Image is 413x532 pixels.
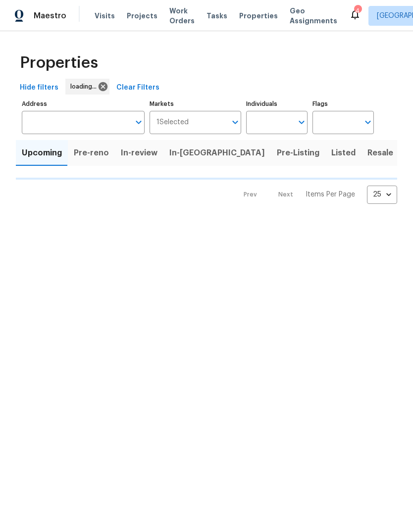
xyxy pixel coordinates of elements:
[169,146,265,160] span: In-[GEOGRAPHIC_DATA]
[290,6,337,26] span: Geo Assignments
[206,12,227,19] span: Tasks
[22,101,145,107] label: Address
[361,115,375,129] button: Open
[234,186,397,204] nav: Pagination Navigation
[95,11,115,21] span: Visits
[312,101,374,107] label: Flags
[295,115,309,129] button: Open
[20,58,98,68] span: Properties
[354,6,361,16] div: 4
[239,11,278,21] span: Properties
[70,82,101,92] span: loading...
[150,101,242,107] label: Markets
[34,11,66,21] span: Maestro
[20,82,58,94] span: Hide filters
[306,190,355,199] p: Items Per Page
[74,146,109,160] span: Pre-reno
[16,79,62,97] button: Hide filters
[331,146,356,160] span: Listed
[367,146,393,160] span: Resale
[121,146,157,160] span: In-review
[112,79,163,97] button: Clear Filters
[246,101,308,107] label: Individuals
[277,146,319,160] span: Pre-Listing
[156,118,189,127] span: 1 Selected
[22,146,62,160] span: Upcoming
[367,182,397,207] div: 25
[228,115,242,129] button: Open
[116,82,159,94] span: Clear Filters
[169,6,195,26] span: Work Orders
[65,79,109,95] div: loading...
[132,115,146,129] button: Open
[127,11,157,21] span: Projects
